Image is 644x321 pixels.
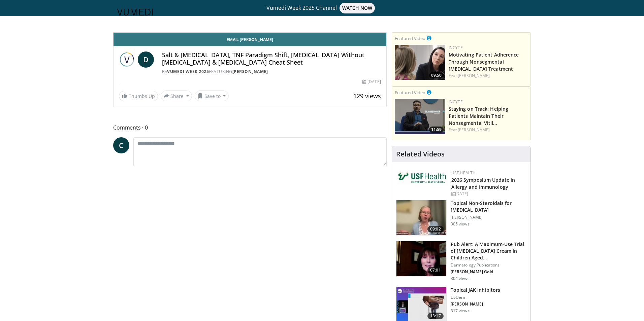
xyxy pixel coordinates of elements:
[395,99,445,134] a: 11:59
[449,99,463,105] a: Incyte
[396,241,446,276] img: e32a16a8-af25-496d-a4dc-7481d4d640ca.150x105_q85_crop-smart_upscale.jpg
[451,215,526,220] p: [PERSON_NAME]
[451,287,500,293] h3: Topical JAK Inhibitors
[167,69,209,74] a: Vumedi Week 2025
[232,69,268,74] a: [PERSON_NAME]
[353,92,381,100] span: 129 views
[395,45,445,80] img: 39505ded-af48-40a4-bb84-dee7792dcfd5.png.150x105_q85_crop-smart_upscale.jpg
[451,170,476,176] a: USF Health
[396,150,445,158] h4: Related Videos
[451,276,470,281] p: 304 views
[451,308,470,314] p: 317 views
[451,269,526,275] p: Linda Stein Gold
[427,267,444,274] span: 07:01
[451,301,500,307] p: Leon Kircik
[451,191,525,197] div: [DATE]
[451,262,526,268] p: Dermatology Publications
[138,51,154,68] a: D
[427,313,444,319] span: 13:17
[458,127,490,133] a: [PERSON_NAME]
[396,241,526,281] a: 07:01 Pub Alert: A Maximum-Use Trial of [MEDICAL_DATA] Cream in Children Aged… Dermatology Public...
[429,127,444,133] span: 11:59
[117,9,153,15] img: VuMedi Logo
[451,295,500,300] p: LivDerm
[395,99,445,134] img: fe0751a3-754b-4fa7-bfe3-852521745b57.png.150x105_q85_crop-smart_upscale.jpg
[451,177,515,190] a: 2026 Symposium Update in Allergy and Immunology
[449,127,528,133] div: Feat.
[162,69,381,75] div: By FEATURING
[395,90,425,96] small: Featured Video
[458,73,490,78] a: [PERSON_NAME]
[451,221,470,227] p: 305 views
[427,34,431,42] a: This is paid for by Incyte
[113,137,129,153] a: C
[427,226,444,233] span: 09:02
[161,91,192,101] button: Share
[449,106,509,126] a: Staying on Track: Helping Patients Maintain Their Nonsegmental Vitil…
[119,91,158,101] a: Thumbs Up
[397,170,448,185] img: 6ba8804a-8538-4002-95e7-a8f8012d4a11.png.150x105_q85_autocrop_double_scale_upscale_version-0.2.jpg
[451,200,526,213] h3: Topical Non-Steroidals for [MEDICAL_DATA]
[449,73,528,79] div: Feat.
[119,51,135,68] img: Vumedi Week 2025
[114,33,386,46] a: Email [PERSON_NAME]
[449,105,528,126] h3: Staying on Track: Helping Patients Maintain Their Nonsegmental Vitiligo Treatment
[396,200,526,236] a: 09:02 Topical Non-Steroidals for [MEDICAL_DATA] [PERSON_NAME] 305 views
[396,200,446,235] img: 34a4b5e7-9a28-40cd-b963-80fdb137f70d.150x105_q85_crop-smart_upscale.jpg
[449,51,519,72] a: Motivating Patient Adherence Through Nonsegmental [MEDICAL_DATA] Treatment
[162,51,381,66] h4: Salt & [MEDICAL_DATA], TNF Paradigm Shift, [MEDICAL_DATA] Without [MEDICAL_DATA] & [MEDICAL_DATA]...
[395,35,425,41] small: Featured Video
[395,45,445,80] a: 09:50
[113,123,387,132] span: Comments 0
[195,91,229,101] button: Save to
[362,79,381,85] div: [DATE]
[449,45,463,50] a: Incyte
[429,72,444,78] span: 09:50
[451,241,526,261] h3: Pub Alert: A Maximum-Use Trial of Ruxolitinib Cream in Children Aged 2–11 Years with Moderate to ...
[427,88,431,96] a: This is paid for by Incyte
